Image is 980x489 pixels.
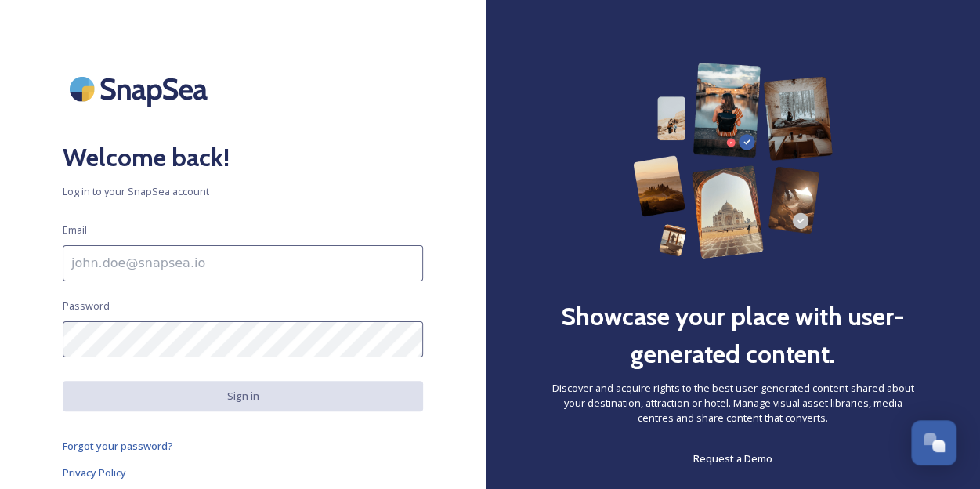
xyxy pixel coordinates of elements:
[63,223,87,237] span: Email
[63,63,219,115] img: SnapSea Logo
[911,420,956,465] button: Open Chat
[63,463,423,482] a: Privacy Policy
[548,381,917,426] span: Discover and acquire rights to the best user-generated content shared about your destination, att...
[63,139,423,176] h2: Welcome back!
[63,381,423,411] button: Sign in
[633,63,833,259] img: 63b42ca75bacad526042e722_Group%20154-p-800.png
[63,439,173,453] span: Forgot your password?
[548,298,917,373] h2: Showcase your place with user-generated content.
[63,436,423,455] a: Forgot your password?
[693,449,772,468] a: Request a Demo
[693,451,772,465] span: Request a Demo
[63,465,126,480] span: Privacy Policy
[63,245,423,281] input: john.doe@snapsea.io
[63,299,110,313] span: Password
[63,184,423,199] span: Log in to your SnapSea account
